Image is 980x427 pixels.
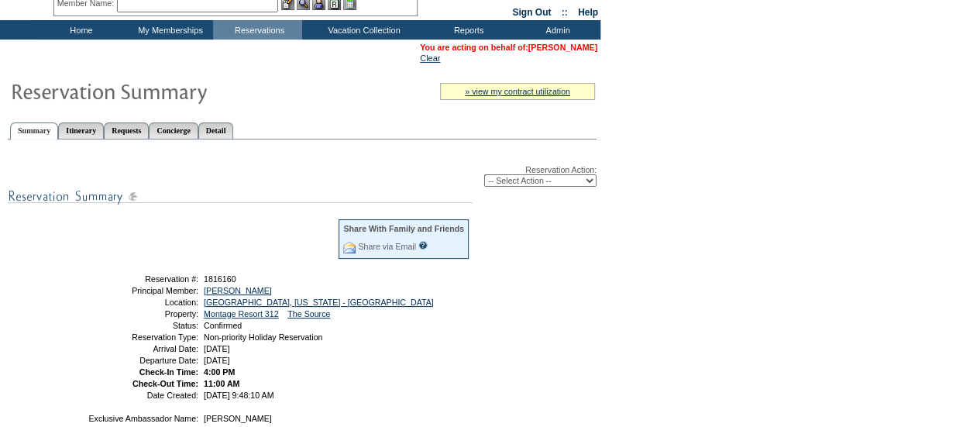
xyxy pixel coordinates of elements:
span: :: [562,7,568,18]
td: My Memberships [124,20,213,40]
td: Exclusive Ambassador Name: [88,414,198,423]
td: Principal Member: [88,286,198,295]
img: subTtlResSummary.gif [8,187,473,206]
a: Sign Out [512,7,551,18]
td: Arrival Date: [88,344,198,353]
div: Reservation Action: [8,165,597,187]
td: Admin [511,20,600,40]
span: [DATE] 9:48:10 AM [204,391,273,400]
a: [PERSON_NAME] [528,43,597,52]
span: [DATE] [204,344,230,353]
img: Reservaton Summary [10,75,320,106]
a: Clear [420,53,440,63]
a: Help [578,7,598,18]
span: [PERSON_NAME] [204,414,272,423]
a: Detail [198,122,234,139]
a: The Source [287,309,330,319]
a: Montage Resort 312 [204,309,279,319]
a: Summary [10,122,58,139]
td: Location: [88,298,198,307]
span: 1816160 [204,274,236,284]
td: Reservations [213,20,302,40]
span: Confirmed [204,321,242,330]
a: [GEOGRAPHIC_DATA], [US_STATE] - [GEOGRAPHIC_DATA] [204,298,434,307]
div: Share With Family and Friends [343,224,464,233]
a: Itinerary [58,122,104,139]
td: Property: [88,309,198,319]
span: 11:00 AM [204,379,239,388]
a: Concierge [149,122,198,139]
td: Home [35,20,124,40]
span: 4:00 PM [204,367,235,377]
td: Reports [422,20,511,40]
strong: Check-In Time: [139,367,198,377]
a: [PERSON_NAME] [204,286,272,295]
td: Date Created: [88,391,198,400]
td: Status: [88,321,198,330]
input: What is this? [418,241,428,250]
strong: Check-Out Time: [132,379,198,388]
span: You are acting on behalf of: [420,43,597,52]
td: Reservation #: [88,274,198,284]
a: Share via Email [358,242,416,251]
td: Departure Date: [88,356,198,365]
td: Reservation Type: [88,332,198,342]
a: Requests [104,122,149,139]
td: Vacation Collection [302,20,422,40]
span: [DATE] [204,356,230,365]
a: » view my contract utilization [465,87,570,96]
span: Non-priority Holiday Reservation [204,332,322,342]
